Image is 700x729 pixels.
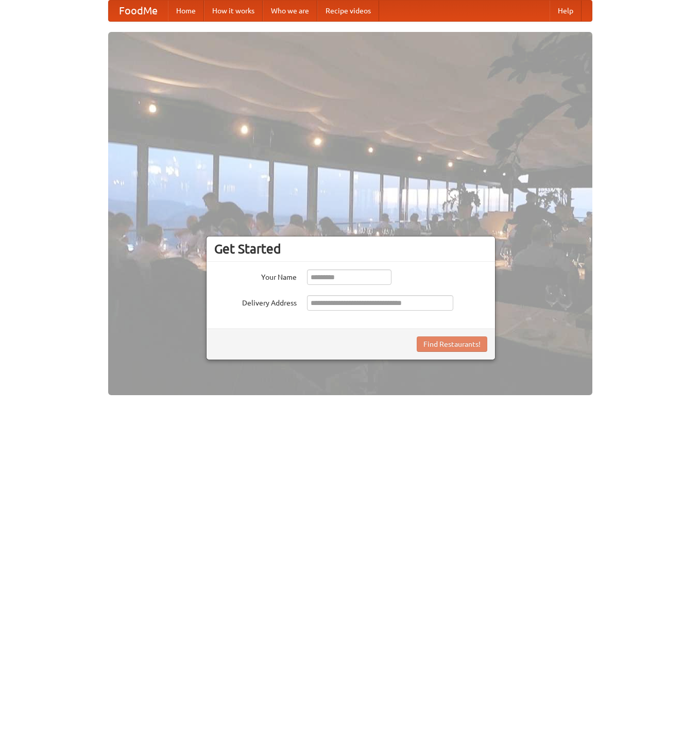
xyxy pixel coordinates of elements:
[214,269,297,282] label: Your Name
[263,1,317,21] a: Who we are
[168,1,204,21] a: Home
[204,1,263,21] a: How it works
[109,1,168,21] a: FoodMe
[550,1,582,21] a: Help
[417,336,487,352] button: Find Restaurants!
[214,295,297,308] label: Delivery Address
[214,241,487,257] h3: Get Started
[317,1,379,21] a: Recipe videos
